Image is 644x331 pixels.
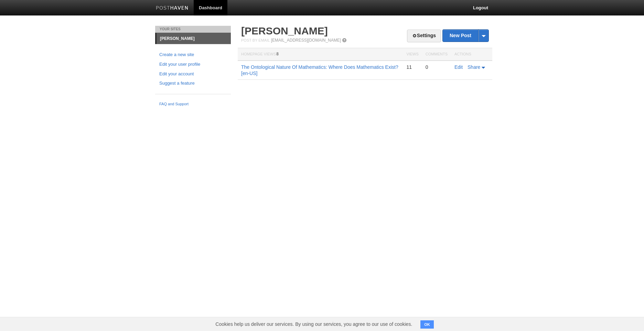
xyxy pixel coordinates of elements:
a: Edit your account [159,71,227,78]
th: Comments [422,48,451,61]
div: 11 [406,64,418,70]
span: 8 [276,52,279,56]
a: The Ontological Nature Of Mathematics: Where Does Mathematics Exist? [en-US] [241,64,398,76]
span: Cookies help us deliver our services. By using our services, you agree to our use of cookies. [208,317,419,331]
img: Posthaven-bar [156,6,189,11]
th: Actions [451,48,492,61]
span: Post by Email [241,38,270,42]
a: New Post [443,30,489,42]
a: [EMAIL_ADDRESS][DOMAIN_NAME] [271,38,341,43]
a: Edit [454,64,463,70]
th: Homepage Views [238,48,403,61]
a: Settings [407,30,441,42]
button: OK [420,320,434,329]
a: FAQ and Support [159,101,227,107]
div: 0 [426,64,448,70]
a: Edit your user profile [159,61,227,68]
a: Create a new site [159,51,227,58]
li: Your Sites [155,26,231,33]
a: Suggest a feature [159,80,227,87]
a: [PERSON_NAME] [157,33,231,44]
th: Views [403,48,422,61]
span: Share [468,64,480,70]
a: [PERSON_NAME] [241,25,328,36]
